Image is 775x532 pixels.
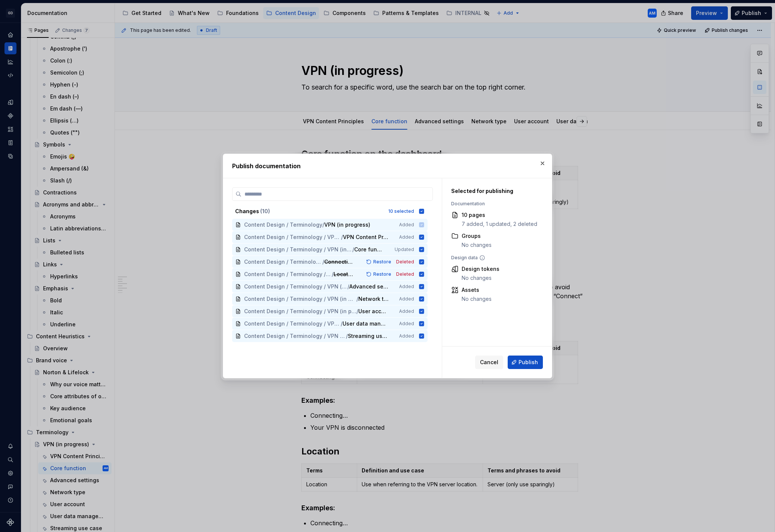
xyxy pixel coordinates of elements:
div: Documentation [451,201,539,207]
div: Design data [451,255,539,261]
span: VPN Content Principles [343,233,389,241]
div: 10 pages [462,211,537,219]
span: Added [399,333,414,339]
div: 10 selected [388,208,414,214]
span: Content Design / Terminology / VPN (in progress) [244,295,356,303]
span: Updated [395,247,414,253]
span: / [356,295,358,303]
span: ( 10 ) [260,208,270,214]
button: Restore [364,258,395,266]
div: No changes [462,241,492,249]
span: / [347,283,349,290]
span: Content Design / Terminology / VPN (in progress) [244,258,322,266]
span: Content Design / Terminology / VPN (in progress) [244,270,332,278]
div: Selected for publishing [451,187,539,195]
span: Publish [519,359,538,366]
span: Added [399,308,414,314]
span: Added [399,296,414,302]
span: / [346,332,348,340]
span: / [341,320,343,327]
span: Content Design / Terminology / VPN (in progress) [244,320,341,327]
span: Added [399,284,414,290]
span: Content Design / Terminology / VPN (in progress) [244,308,356,315]
h2: Publish documentation [232,161,543,170]
span: Restore [373,271,391,277]
div: No changes [462,274,499,282]
span: Deleted [396,271,414,277]
span: User data management [343,320,389,327]
span: / [322,258,324,266]
div: Design tokens [462,265,499,273]
span: Content Design / Terminology / VPN (in progress) [244,332,346,340]
button: Publish [508,356,543,369]
span: Content Design / Terminology / VPN (in progress) [244,283,347,290]
div: No changes [462,295,492,303]
span: Restore [373,259,391,265]
div: Changes [235,208,384,215]
div: Assets [462,286,492,294]
span: Connection status [324,258,353,266]
div: Groups [462,232,492,240]
span: Core function [354,246,384,253]
span: / [341,233,343,241]
span: Cancel [480,359,498,366]
span: Location [334,270,353,278]
span: Content Design / Terminology / VPN (in progress) [244,246,352,253]
span: / [352,246,354,253]
div: 7 added, 1 updated, 2 deleted [462,220,537,228]
button: Cancel [475,356,503,369]
span: Added [399,321,414,327]
span: User account [358,308,389,315]
span: Network type [358,295,389,303]
span: Content Design / Terminology / VPN (in progress) [244,233,341,241]
span: Deleted [396,259,414,265]
button: Restore [364,270,395,278]
span: Added [399,234,414,240]
span: Streaming use case [348,332,389,340]
span: / [356,308,358,315]
span: / [332,270,334,278]
span: Advanced settings [349,283,389,290]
